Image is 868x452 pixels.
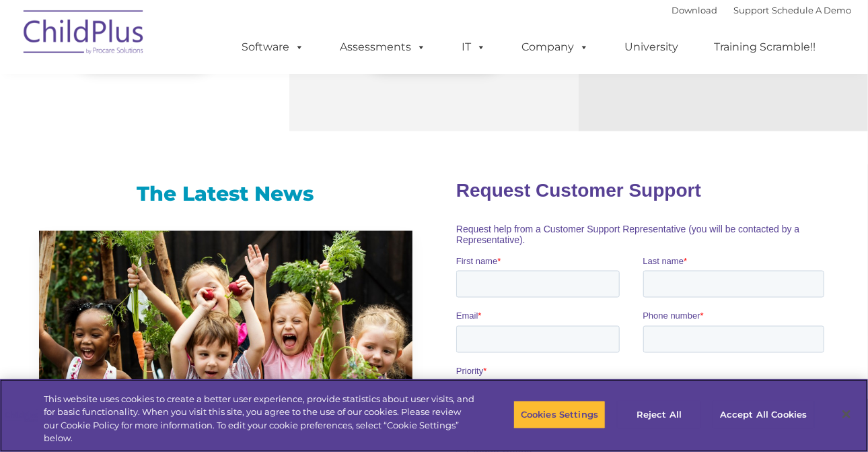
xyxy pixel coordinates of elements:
[39,181,412,207] h3: The Latest News
[17,1,151,68] img: ChildPlus by Procare Solutions
[326,34,439,61] a: Assessments
[672,5,717,15] a: Download
[39,231,412,441] a: eBook: Empowering Head Start Programs with Technology: The ChildPlus Advantage
[832,399,861,429] button: Close
[713,401,814,429] button: Accept All Cookies
[700,34,829,61] a: Training Scramble!!
[44,393,478,445] div: This website uses cookies to create a better user experience, provide statistics about user visit...
[617,401,701,429] button: Reject All
[187,144,244,154] span: Phone number
[672,5,851,15] font: |
[448,34,499,61] a: IT
[772,5,851,15] a: Schedule A Demo
[611,34,692,61] a: University
[187,89,228,99] span: Last name
[733,5,769,15] a: Support
[228,34,318,61] a: Software
[513,401,606,429] button: Cookies Settings
[508,34,602,61] a: Company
